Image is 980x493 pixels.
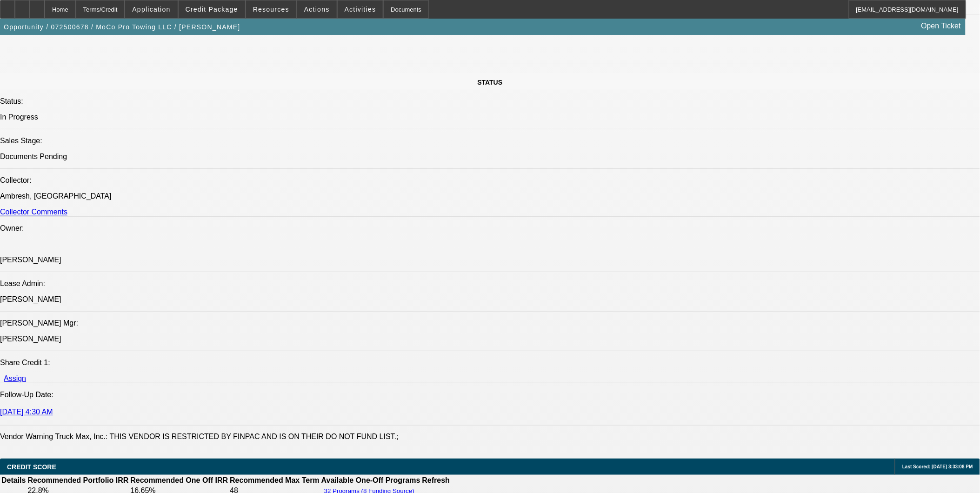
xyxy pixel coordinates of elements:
[297,0,337,18] button: Actions
[4,23,240,31] span: Opportunity / 072500678 / MoCo Pro Towing LLC / [PERSON_NAME]
[4,374,26,382] a: Assign
[321,476,421,485] th: Available One-Off Programs
[246,0,296,18] button: Resources
[345,6,376,13] span: Activities
[27,476,129,485] th: Recommended Portfolio IRR
[1,476,26,485] th: Details
[186,6,238,13] span: Credit Package
[130,476,228,485] th: Recommended One Off IRR
[902,464,973,469] span: Last Scored: [DATE] 3:33:08 PM
[229,476,320,485] th: Recommended Max Term
[125,0,177,18] button: Application
[132,6,170,13] span: Application
[253,6,289,13] span: Resources
[338,0,383,18] button: Activities
[918,18,965,34] a: Open Ticket
[55,433,398,440] label: Truck Max, Inc.: THIS VENDOR IS RESTRICTED BY FINPAC AND IS ON THEIR DO NOT FUND LIST.;
[304,6,330,13] span: Actions
[478,79,503,86] span: STATUS
[422,476,451,485] th: Refresh
[179,0,245,18] button: Credit Package
[7,463,56,471] span: CREDIT SCORE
